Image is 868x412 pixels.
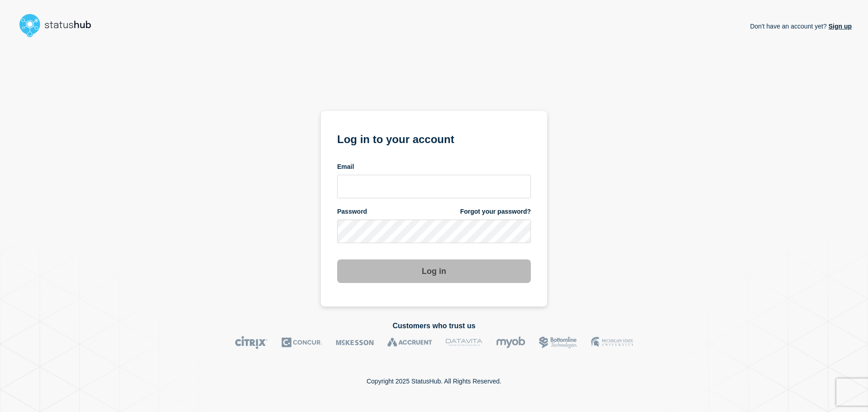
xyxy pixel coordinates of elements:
[16,11,102,40] img: StatusHub logo
[336,336,374,349] img: McKesson logo
[750,15,852,37] p: Don't have an account yet?
[496,336,525,349] img: myob logo
[337,207,367,216] span: Password
[367,378,501,385] p: Copyright 2025 StatusHub. All Rights Reserved.
[337,130,531,147] h1: Log in to your account
[337,259,531,283] button: Log in
[539,336,577,349] img: Bottomline logo
[235,336,268,349] img: Citrix logo
[591,336,633,349] img: MSU logo
[281,336,322,349] img: Concur logo
[337,175,531,198] input: email input
[827,23,852,30] a: Sign up
[337,163,354,171] span: Email
[337,220,531,243] input: password input
[446,336,482,349] img: DataVita logo
[460,207,531,216] a: Forgot your password?
[387,336,432,349] img: Accruent logo
[16,322,852,330] h2: Customers who trust us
